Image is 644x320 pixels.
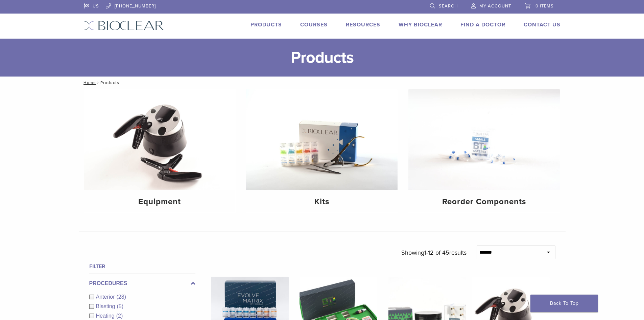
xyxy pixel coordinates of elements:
span: / [96,81,100,84]
span: (28) [117,294,126,300]
label: Procedures [89,279,195,287]
span: (5) [117,303,123,309]
span: Heating [96,313,116,319]
span: Blasting [96,303,117,309]
span: (2) [116,313,123,319]
span: Search [439,3,458,9]
nav: Products [79,77,566,89]
span: 1-12 of 45 [424,249,449,256]
h4: Filter [89,262,195,271]
a: Products [251,21,282,28]
a: Equipment [84,89,236,212]
a: Courses [300,21,328,28]
a: Home [81,80,96,85]
a: Why Bioclear [399,21,442,28]
span: 0 items [535,3,554,9]
a: Contact Us [524,21,560,28]
h4: Reorder Components [414,196,554,208]
h4: Kits [252,196,392,208]
span: Anterior [96,294,117,300]
span: My Account [479,3,511,9]
a: Resources [346,21,380,28]
p: Showing results [401,246,467,260]
img: Bioclear [84,21,164,30]
a: Kits [246,89,398,212]
img: Kits [246,89,398,190]
img: Equipment [84,89,236,190]
a: Reorder Components [408,89,560,212]
a: Back To Top [530,295,598,312]
h4: Equipment [90,196,230,208]
img: Reorder Components [408,89,560,190]
a: Find A Doctor [460,21,505,28]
